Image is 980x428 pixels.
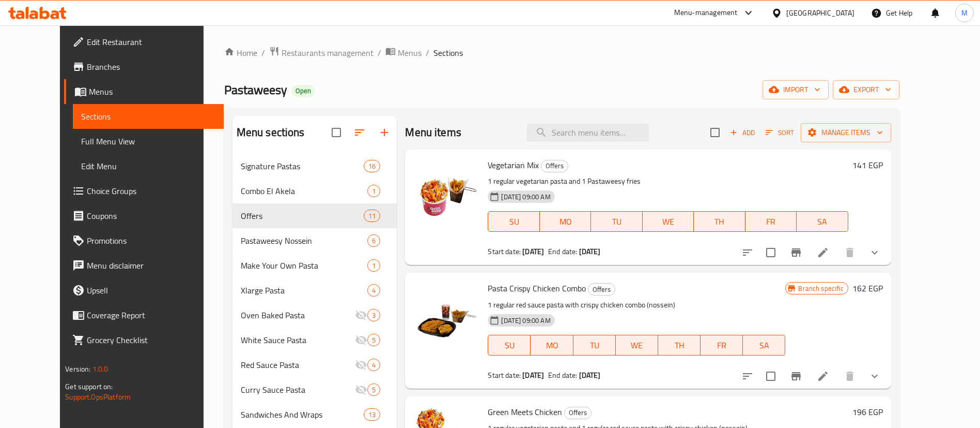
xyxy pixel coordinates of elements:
[73,154,224,179] a: Edit Menu
[81,135,215,147] span: Full Menu View
[426,47,429,59] li: /
[64,29,224,54] a: Edit Restaurant
[541,160,568,172] div: Offers
[368,311,380,320] span: 3
[364,160,380,172] div: items
[488,211,539,232] button: SU
[771,83,820,96] span: import
[544,214,587,229] span: MO
[355,334,367,346] svg: Inactive section
[241,210,364,222] span: Offers
[92,362,108,376] span: 1.0.0
[364,161,380,171] span: 16
[588,284,615,296] span: Offers
[64,253,224,278] a: Menu disclaimer
[364,408,380,421] div: items
[241,259,368,272] span: Make Your Own Pasta
[579,245,601,258] b: [DATE]
[760,242,782,263] span: Select to update
[64,179,224,203] a: Choice Groups
[64,54,224,79] a: Branches
[355,359,367,371] svg: Inactive section
[368,286,380,296] span: 4
[868,246,881,259] svg: Show Choices
[367,309,380,321] div: items
[588,283,615,296] div: Offers
[241,334,355,346] span: White Sauce Pasta
[620,338,654,353] span: WE
[241,359,355,371] span: Red Sauce Pasta
[73,129,224,154] a: Full Menu View
[694,211,745,232] button: TH
[81,160,215,172] span: Edit Menu
[616,335,658,356] button: WE
[368,261,380,271] span: 1
[497,192,554,202] span: [DATE] 09:00 AM
[492,338,526,353] span: SU
[852,158,883,172] h6: 141 EGP
[241,160,364,172] span: Signature Pastas
[64,79,224,104] a: Menus
[372,120,397,145] button: Add section
[241,408,364,421] span: Sandwiches And Wraps
[868,370,881,382] svg: Show Choices
[801,123,891,142] button: Manage items
[368,335,380,345] span: 5
[241,185,368,197] span: Combo El Akela
[87,334,215,346] span: Grocery Checklist
[837,240,862,265] button: delete
[368,360,380,370] span: 4
[232,203,397,228] div: Offers11
[591,211,642,232] button: TU
[364,410,380,420] span: 13
[564,407,592,419] div: Offers
[760,365,782,387] span: Select to update
[728,127,756,139] span: Add
[241,309,355,321] span: Oven Baked Pasta
[578,338,612,353] span: TU
[385,46,422,60] a: Menus
[87,36,215,48] span: Edit Restaurant
[87,259,215,272] span: Menu disclaimer
[224,78,287,101] span: Pastaweesy
[488,368,521,382] span: Start date:
[64,303,224,328] a: Coverage Report
[862,240,887,265] button: show more
[73,104,224,129] a: Sections
[797,211,848,232] button: SA
[705,338,739,353] span: FR
[488,299,785,312] p: 1 regular red sauce pasta with crispy chicken combo (nossein)
[548,368,577,382] span: End date:
[241,284,368,297] span: Xlarge Pasta
[378,47,381,59] li: /
[433,47,463,59] span: Sections
[786,7,854,19] div: [GEOGRAPHIC_DATA]
[291,85,315,97] div: Open
[232,328,397,352] div: White Sauce Pasta5
[232,278,397,303] div: Xlarge Pasta4
[89,85,215,98] span: Menus
[784,364,808,389] button: Branch-specific-item
[573,335,616,356] button: TU
[548,245,577,258] span: End date:
[565,407,591,419] span: Offers
[232,352,397,377] div: Red Sauce Pasta4
[794,284,847,293] span: Branch specific
[852,405,883,419] h6: 196 EGP
[763,80,829,99] button: import
[701,335,743,356] button: FR
[367,185,380,197] div: items
[527,124,649,142] input: search
[64,328,224,352] a: Grocery Checklist
[232,228,397,253] div: Pastaweesy Nossein6
[759,125,801,141] span: Sort items
[750,214,792,229] span: FR
[817,246,829,259] a: Edit menu item
[87,284,215,297] span: Upsell
[367,383,380,396] div: items
[87,61,215,73] span: Branches
[643,211,694,232] button: WE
